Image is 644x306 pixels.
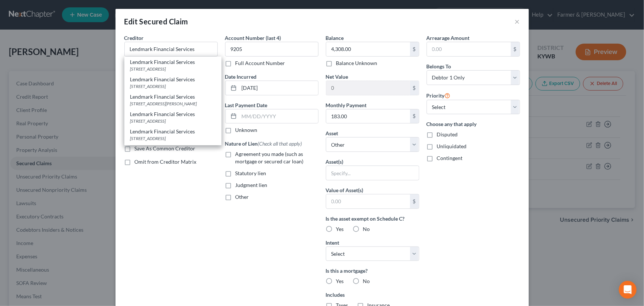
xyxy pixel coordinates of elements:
span: No [363,278,370,284]
span: Judgment lien [235,182,268,188]
input: 0.00 [326,42,410,56]
label: Account Number (last 4) [225,34,281,42]
span: Yes [336,278,344,284]
span: Belongs To [427,63,451,69]
span: Asset [326,130,338,136]
span: Yes [336,226,344,232]
div: $ [410,81,419,95]
div: $ [410,194,419,208]
span: Contingent [437,155,463,161]
div: Open Intercom Messenger [619,281,637,299]
div: Edit Secured Claim [124,16,188,27]
div: $ [410,109,419,123]
span: No [363,226,370,232]
label: Choose any that apply [427,120,520,128]
input: 0.00 [326,81,410,95]
label: Is the asset exempt on Schedule C? [326,215,419,222]
span: (Check all that apply) [258,140,302,147]
label: Net Value [326,73,348,81]
div: [STREET_ADDRESS] [130,83,216,89]
label: Is this a mortgage? [326,267,419,275]
div: Lendmark Financial Services [130,128,216,135]
label: Intent [326,239,340,246]
label: Date Incurred [225,73,257,81]
input: XXXX [225,42,318,57]
input: MM/DD/YYYY [239,109,318,123]
div: [STREET_ADDRESS] [130,66,216,72]
label: Balance Unknown [336,59,378,67]
label: Nature of Lien [225,140,302,147]
input: 0.00 [326,109,410,123]
div: Lendmark Financial Services [130,76,216,83]
label: Unknown [235,126,258,134]
div: $ [410,42,419,56]
label: Priority [427,91,451,100]
label: Save As Common Creditor [135,145,196,152]
label: Includes [326,291,419,299]
span: Agreement you made (such as mortgage or secured car loan) [235,151,304,164]
input: Search creditor by name... [124,42,218,57]
span: Omit from Creditor Matrix [135,159,197,165]
input: 0.00 [326,194,410,208]
div: Lendmark Financial Services [130,110,216,118]
span: Unliquidated [437,143,467,149]
span: Other [235,194,249,200]
label: Full Account Number [235,59,285,67]
div: Lendmark Financial Services [130,93,216,101]
span: Disputed [437,131,458,137]
input: MM/DD/YYYY [239,81,318,95]
label: Last Payment Date [225,101,268,109]
div: [STREET_ADDRESS] [130,135,216,142]
div: $ [511,42,520,56]
label: Value of Asset(s) [326,186,364,194]
label: Balance [326,34,344,42]
div: [STREET_ADDRESS] [130,118,216,124]
span: Creditor [124,35,144,41]
input: 0.00 [427,42,511,56]
div: [STREET_ADDRESS][PERSON_NAME] [130,101,216,107]
span: Statutory lien [235,170,266,176]
button: × [515,17,520,26]
label: Monthly Payment [326,101,367,109]
input: Specify... [326,166,419,180]
div: Lendmark Financial Services [130,58,216,66]
label: Arrearage Amount [427,34,470,42]
label: Asset(s) [326,158,344,166]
